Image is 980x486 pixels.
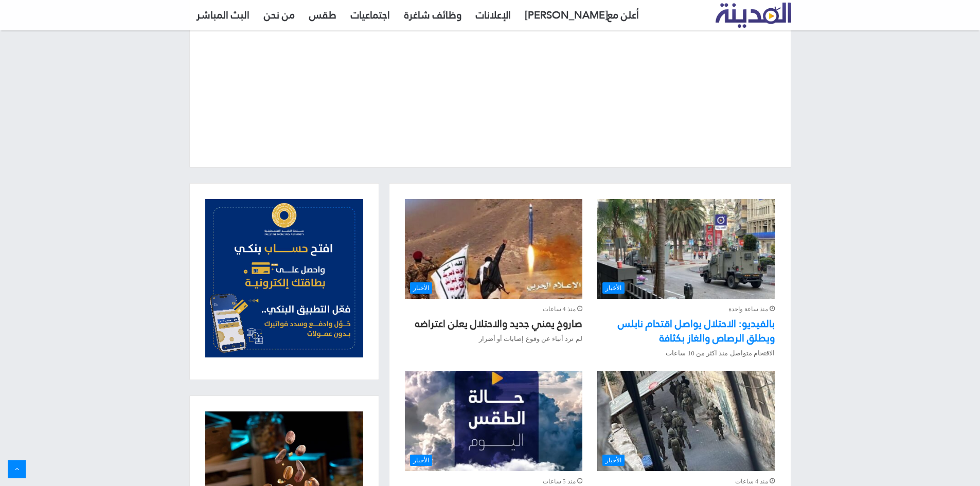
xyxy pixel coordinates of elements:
[597,348,774,358] p: الاقتحام متواصل منذ اكثر من 10 ساعات
[405,199,582,299] a: صاروخ يمني جديد والاحتلال يعلن اعتراضه
[716,3,791,28] a: تلفزيون المدينة
[405,199,582,299] img: صورة صاروخ يمني جديد والاحتلال يعلن اعتراضه
[597,371,774,471] img: صورة الاحتلال يقتحم نابلس ويجبر عائلات على إخلاء منازلها في البلدة القديمة
[405,371,582,471] img: صورة حالة الطقس: أجواء حارة نسبيا
[602,455,625,466] span: الأخبار
[543,304,582,315] span: منذ 4 ساعات
[405,333,582,344] p: لم ترد أنباء عن وقوع إصابات أو أضرار
[728,304,775,315] span: منذ ساعة واحدة
[716,3,791,28] img: تلفزيون المدينة
[618,314,775,348] a: بالفيديو: الاحتلال يواصل اقتحام نابلس ويطلق الرصاص والغاز بكثافة
[405,371,582,471] a: حالة الطقس: أجواء حارة نسبيا
[602,282,625,294] span: الأخبار
[597,199,774,299] img: صورة بالفيديو: الاحتلال يواصل اقتحام نابلس ويطلق الرصاص والغاز بكثافة
[597,371,774,471] a: الاحتلال يقتحم نابلس ويجبر عائلات على إخلاء منازلها في البلدة القديمة
[410,455,432,466] span: الأخبار
[415,314,582,333] a: صاروخ يمني جديد والاحتلال يعلن اعتراضه
[597,199,774,299] a: بالفيديو: الاحتلال يواصل اقتحام نابلس ويطلق الرصاص والغاز بكثافة
[410,282,432,294] span: الأخبار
